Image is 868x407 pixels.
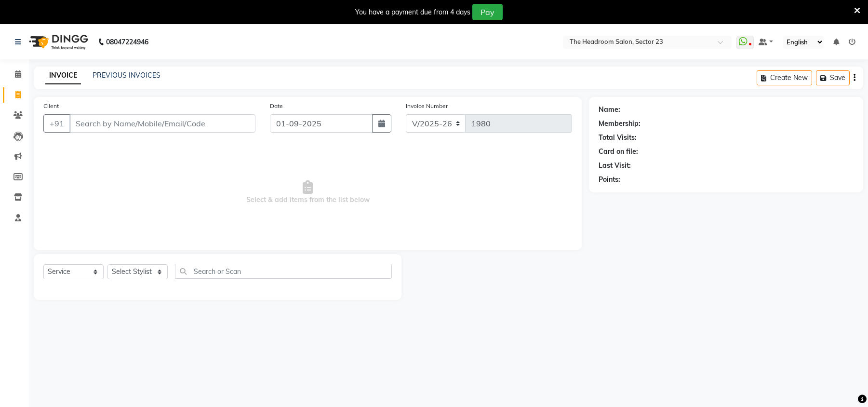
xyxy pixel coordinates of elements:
[599,147,638,157] div: Card on file:
[69,114,255,133] input: Search by Name/Mobile/Email/Code
[599,161,631,171] div: Last Visit:
[270,102,283,110] label: Date
[599,133,637,143] div: Total Visits:
[25,28,91,55] img: logo
[106,28,148,55] b: 08047224946
[599,119,641,129] div: Membership:
[406,102,448,110] label: Invoice Number
[355,7,470,17] div: You have a payment due from 4 days
[757,70,812,85] button: Create New
[175,264,392,279] input: Search or Scan
[45,67,81,84] a: INVOICE
[43,144,572,241] span: Select & add items from the list below
[43,114,70,133] button: +91
[43,102,59,110] label: Client
[816,70,850,85] button: Save
[599,175,620,185] div: Points:
[472,4,503,20] button: Pay
[93,71,160,80] a: PREVIOUS INVOICES
[599,105,620,115] div: Name:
